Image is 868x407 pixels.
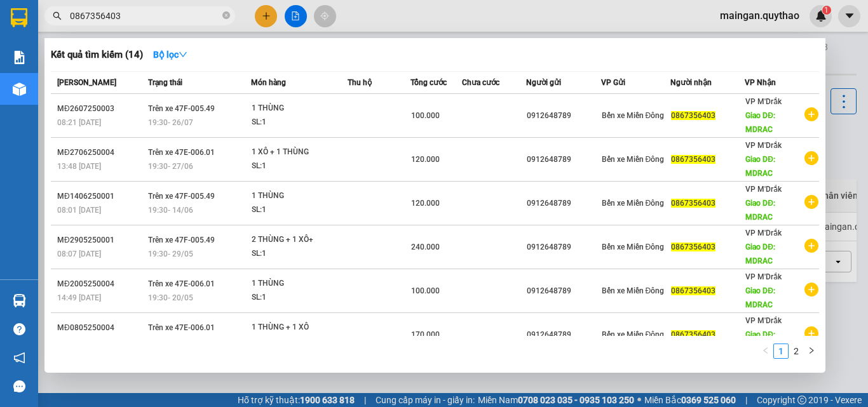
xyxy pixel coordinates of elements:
span: close-circle [222,11,230,19]
span: Món hàng [251,78,286,87]
span: 08:07 [DATE] [57,250,101,258]
a: 2 [789,344,803,358]
img: logo-vxr [11,8,27,27]
strong: Bộ lọc [153,50,187,60]
span: 100.000 [411,286,440,295]
span: VP M'Drắk [745,272,782,281]
img: solution-icon [13,51,26,64]
span: Giao DĐ: MDRAC [745,243,775,265]
input: Tìm tên, số ĐT hoặc mã đơn [70,9,220,23]
span: VP Gửi [601,78,625,87]
div: 1 XÔ + 1 THÙNG [252,145,347,159]
span: plus-circle [804,195,818,209]
span: 0867356403 [671,111,715,120]
span: VP M'Drắk [745,316,782,325]
span: Giao DĐ: MDRAC [745,199,775,222]
span: VP M'Drắk [745,141,782,150]
div: SL: 1 [252,159,347,173]
span: [PERSON_NAME] [57,78,116,87]
h3: Kết quả tìm kiếm ( 14 ) [51,48,143,62]
div: 0912648789 [527,109,600,123]
span: VP Nhận [745,78,776,87]
span: left [762,347,770,354]
span: Tổng cước [410,78,447,87]
div: 0912648789 [527,197,600,210]
span: Bến xe Miền Đông [602,199,665,208]
span: 0867356403 [671,330,715,339]
span: Trên xe 47E-006.01 [148,148,215,157]
div: 0912648789 [527,153,600,166]
span: 120.000 [411,199,440,208]
span: Giao DĐ: MDRAC [745,155,775,178]
img: warehouse-icon [13,83,26,96]
button: right [804,344,819,359]
li: Previous Page [758,344,773,359]
div: 1 THÙNG + 1 XÔ [252,321,347,335]
span: VP M'Drắk [745,97,782,106]
li: 2 [789,344,804,359]
span: 240.000 [411,243,440,251]
span: 0867356403 [671,286,715,295]
span: Bến xe Miền Đông [602,286,665,295]
span: Bến xe Miền Đông [602,243,665,251]
div: MĐ2607250003 [57,102,144,116]
span: 120.000 [411,155,440,164]
span: plus-circle [804,151,818,165]
span: Trên xe 47E-006.01 [148,279,215,288]
span: notification [13,352,25,364]
span: VP M'Drắk [745,185,782,194]
span: down [179,50,187,59]
div: MĐ2005250004 [57,277,144,291]
span: Người nhận [670,78,712,87]
span: 13:48 [DATE] [57,162,101,171]
span: 0867356403 [671,155,715,164]
li: 1 [773,344,789,359]
span: 14:49 [DATE] [57,293,101,302]
span: plus-circle [804,107,818,121]
span: 19:30 - 14/06 [148,206,193,215]
div: MĐ0805250004 [57,321,144,335]
span: 0867356403 [671,199,715,208]
div: 2 THÙNG + 1 XÔ+ [252,233,347,247]
div: MĐ2905250001 [57,234,144,247]
span: plus-circle [804,283,818,297]
span: 0867356403 [671,243,715,251]
a: 1 [774,344,788,358]
span: VP M'Drắk [745,229,782,237]
span: 08:01 [DATE] [57,206,101,215]
div: 0912648789 [527,241,600,254]
span: Bến xe Miền Đông [602,330,665,339]
span: message [13,380,25,392]
span: Thu hộ [348,78,372,87]
span: Bến xe Miền Đông [602,111,665,120]
div: 0912648789 [527,328,600,342]
span: Trên xe 47E-006.01 [148,323,215,332]
span: 19:30 - 20/05 [148,293,193,302]
div: 0912648789 [527,284,600,298]
img: warehouse-icon [13,294,26,307]
button: Bộ lọcdown [143,44,198,65]
div: SL: 1 [252,203,347,217]
div: 1 THÙNG [252,102,347,116]
span: Giao DĐ: MDRAC [745,111,775,134]
button: left [758,344,773,359]
span: Trên xe 47F-005.49 [148,104,215,113]
span: right [808,347,815,354]
div: MĐ2706250004 [57,146,144,159]
span: Giao DĐ: MDRAC [745,286,775,309]
span: Bến xe Miền Đông [602,155,665,164]
li: Next Page [804,344,819,359]
span: 19:30 - 29/05 [148,250,193,258]
div: 1 THÙNG [252,277,347,291]
span: search [53,11,62,20]
span: 19:30 - 27/06 [148,162,193,171]
span: Trên xe 47F-005.49 [148,192,215,201]
span: 170.000 [411,330,440,339]
span: question-circle [13,323,25,335]
span: 100.000 [411,111,440,120]
span: close-circle [222,10,230,22]
div: MĐ1406250001 [57,190,144,203]
span: plus-circle [804,326,818,340]
span: Trạng thái [148,78,182,87]
div: SL: 1 [252,335,347,349]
